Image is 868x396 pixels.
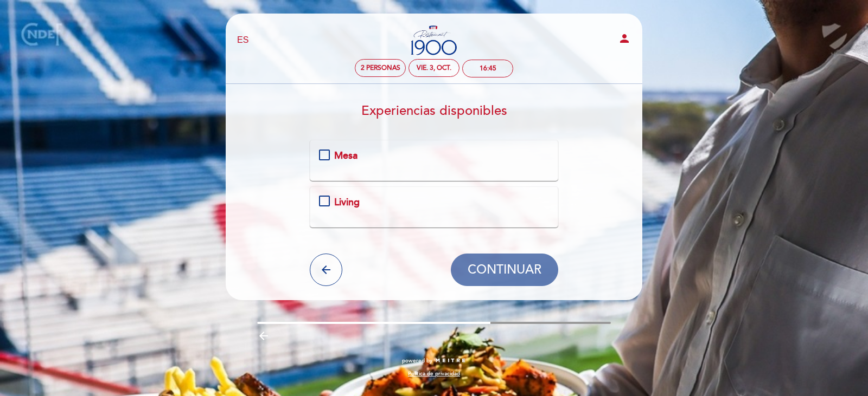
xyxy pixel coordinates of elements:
button: CONTINUAR [451,254,558,286]
span: Mesa [334,150,358,161]
i: arrow_backward [257,329,270,342]
button: arrow_back [310,254,342,286]
span: Living [334,196,360,208]
span: CONTINUAR [468,262,541,277]
span: 2 personas [361,64,400,72]
md-checkbox: Living [319,196,550,210]
i: arrow_back [320,263,333,276]
a: Política de privacidad [408,370,460,378]
button: person [618,32,631,49]
div: vie. 3, oct. [417,64,451,72]
md-checkbox: Mesa [319,149,550,163]
a: Restaurant 1900 [366,25,502,55]
a: powered by [402,357,466,365]
div: 16:45 [480,64,496,73]
span: Experiencias disponibles [361,103,507,119]
span: powered by [402,357,432,365]
img: MEITRE [435,358,466,363]
i: person [618,32,631,45]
